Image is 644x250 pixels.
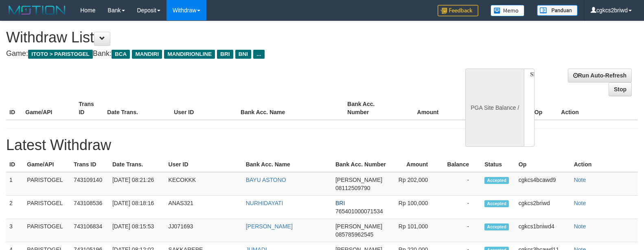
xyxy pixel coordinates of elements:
[392,219,440,242] td: Rp 101,000
[515,219,571,242] td: cgkcs1bniwd4
[392,196,440,219] td: Rp 100,000
[574,177,586,183] a: Note
[246,177,286,183] a: BAYU ASTONO
[335,200,345,206] span: BRI
[70,219,109,242] td: 743106834
[70,196,109,219] td: 743108536
[491,5,525,16] img: Button%20Memo.svg
[515,172,571,196] td: cgkcs4bcawd9
[24,219,70,242] td: PARISTOGEL
[24,196,70,219] td: PARISTOGEL
[515,196,571,219] td: cgkcs2briwd
[6,4,68,16] img: MOTION_logo.png
[440,219,481,242] td: -
[484,177,509,184] span: Accepted
[6,97,22,120] th: ID
[440,172,481,196] td: -
[451,97,499,120] th: Balance
[465,69,524,147] div: PGA Site Balance /
[171,97,237,120] th: User ID
[481,157,515,172] th: Status
[246,223,293,230] a: [PERSON_NAME]
[109,157,165,172] th: Date Trans.
[574,223,586,230] a: Note
[392,172,440,196] td: Rp 202,000
[6,50,421,58] h4: Game: Bank:
[109,219,165,242] td: [DATE] 08:15:53
[335,185,370,191] span: 08112509790
[165,157,243,172] th: User ID
[22,97,75,120] th: Game/API
[558,97,638,120] th: Action
[6,172,24,196] td: 1
[392,157,440,172] th: Amount
[70,172,109,196] td: 743109140
[132,50,162,59] span: MANDIRI
[165,196,243,219] td: ANAS321
[104,97,171,120] th: Date Trans.
[109,172,165,196] td: [DATE] 08:21:26
[397,97,451,120] th: Amount
[335,231,373,238] span: 085785962545
[6,137,638,153] h1: Latest Withdraw
[24,157,70,172] th: Game/API
[537,5,578,16] img: panduan.png
[6,196,24,219] td: 2
[235,50,251,59] span: BNI
[6,29,421,46] h1: Withdraw List
[6,219,24,242] td: 3
[246,200,283,206] a: NURHIDAYATI
[609,82,632,96] a: Stop
[243,157,332,172] th: Bank Acc. Name
[217,50,233,59] span: BRI
[440,157,481,172] th: Balance
[253,50,264,59] span: ...
[344,97,397,120] th: Bank Acc. Number
[164,50,215,59] span: MANDIRIONLINE
[335,208,383,215] span: 765401000071534
[24,172,70,196] td: PARISTOGEL
[75,97,104,120] th: Trans ID
[484,223,509,230] span: Accepted
[335,223,382,230] span: [PERSON_NAME]
[335,177,382,183] span: [PERSON_NAME]
[571,157,638,172] th: Action
[568,69,632,82] a: Run Auto-Refresh
[438,5,478,16] img: Feedback.jpg
[237,97,344,120] th: Bank Acc. Name
[440,196,481,219] td: -
[332,157,392,172] th: Bank Acc. Number
[112,50,130,59] span: BCA
[165,219,243,242] td: JJ071693
[515,157,571,172] th: Op
[109,196,165,219] td: [DATE] 08:18:16
[165,172,243,196] td: KECOKKK
[6,157,24,172] th: ID
[484,200,509,207] span: Accepted
[70,157,109,172] th: Trans ID
[574,200,586,206] a: Note
[531,97,558,120] th: Op
[28,50,93,59] span: ITOTO > PARISTOGEL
